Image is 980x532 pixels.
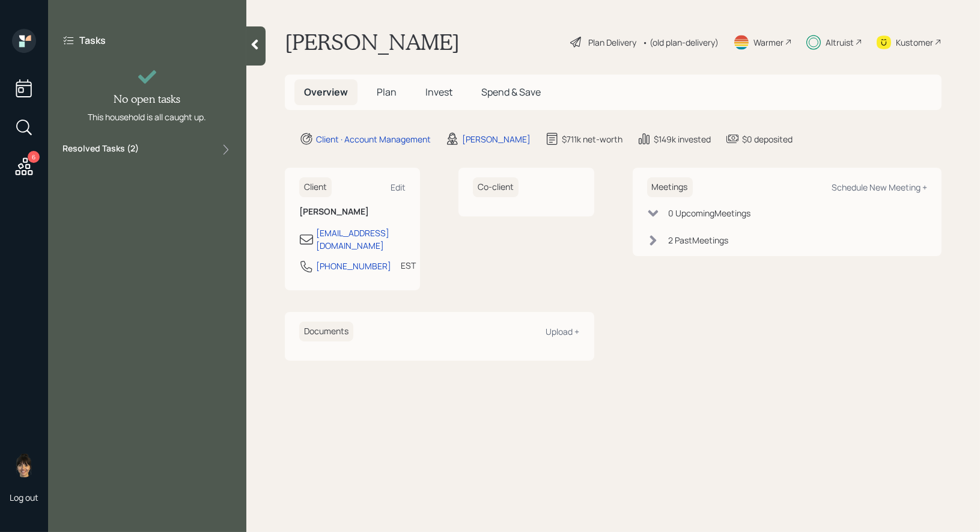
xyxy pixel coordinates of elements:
[753,36,784,49] div: Warmer
[285,29,460,55] h1: [PERSON_NAME]
[88,111,207,123] div: This household is all caught up.
[62,142,139,157] label: Resolved Tasks ( 2 )
[647,177,693,197] h6: Meetings
[10,492,38,503] div: Log out
[826,36,854,49] div: Altruist
[462,133,531,145] div: [PERSON_NAME]
[481,85,541,99] span: Spend & Save
[642,36,719,49] div: • (old plan-delivery)
[79,34,106,47] label: Tasks
[114,93,181,106] h4: No open tasks
[896,36,933,49] div: Kustomer
[316,260,391,272] div: [PHONE_NUMBER]
[299,322,353,341] h6: Documents
[669,207,751,219] div: 0 Upcoming Meeting s
[473,177,519,197] h6: Co-client
[588,36,636,49] div: Plan Delivery
[654,133,711,145] div: $149k invested
[12,453,36,477] img: treva-nostdahl-headshot.png
[546,326,580,337] div: Upload +
[832,182,927,193] div: Schedule New Meeting +
[742,133,793,145] div: $0 deposited
[425,85,452,99] span: Invest
[391,182,406,193] div: Edit
[316,133,431,145] div: Client · Account Management
[299,207,406,217] h6: [PERSON_NAME]
[669,234,729,246] div: 2 Past Meeting s
[377,85,397,99] span: Plan
[304,85,348,99] span: Overview
[562,133,622,145] div: $711k net-worth
[316,227,406,252] div: [EMAIL_ADDRESS][DOMAIN_NAME]
[401,259,416,272] div: EST
[299,177,332,197] h6: Client
[28,151,40,163] div: 6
